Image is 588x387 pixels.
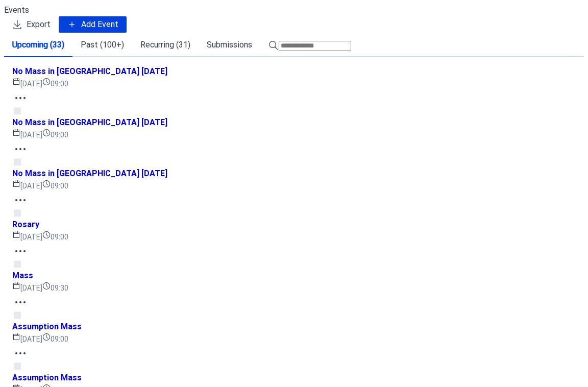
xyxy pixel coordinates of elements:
[42,231,68,243] span: 09:00
[42,129,68,141] span: 09:00
[12,220,39,229] a: Rosary
[12,322,82,331] a: Assumption Mass
[12,169,167,178] a: No Mass in [GEOGRAPHIC_DATA] [DATE]
[12,180,42,192] span: [DATE]
[12,129,42,141] span: [DATE]
[4,5,29,15] span: Events
[59,16,127,33] button: Add Event
[12,219,39,231] span: Rosary
[12,78,42,90] span: [DATE]
[12,67,167,76] a: No Mass in [GEOGRAPHIC_DATA] [DATE]
[12,271,33,280] a: Mass
[42,180,68,192] span: 09:00
[42,78,68,90] span: 09:00
[42,282,68,294] span: 09:30
[59,22,127,31] a: Add Event
[4,33,72,57] button: Upcoming (33)
[12,270,33,282] span: Mass
[12,231,42,243] span: [DATE]
[12,65,167,78] span: No Mass in [GEOGRAPHIC_DATA] [DATE]
[72,33,132,57] button: Past (100+)
[12,167,167,180] span: No Mass in [GEOGRAPHIC_DATA] [DATE]
[12,116,167,129] span: No Mass in [GEOGRAPHIC_DATA] [DATE]
[12,321,82,333] span: Assumption Mass
[12,282,42,294] span: [DATE]
[42,333,68,345] span: 09:00
[12,372,82,384] span: Assumption Mass
[12,333,42,345] span: [DATE]
[12,118,167,127] a: No Mass in [GEOGRAPHIC_DATA] [DATE]
[132,33,199,57] button: Recurring (31)
[4,16,59,33] a: Export
[12,373,82,382] a: Assumption Mass
[199,33,260,57] button: Submissions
